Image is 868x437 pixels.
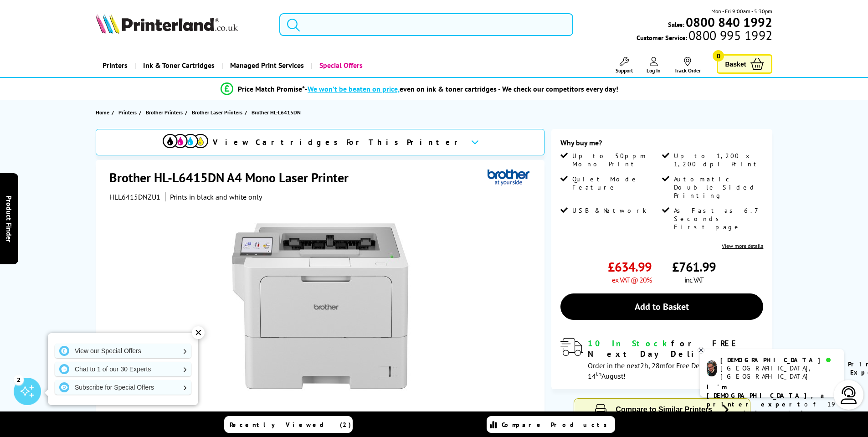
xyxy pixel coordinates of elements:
[96,54,134,77] a: Printers
[170,192,262,201] i: Prints in black and white only
[668,20,684,29] span: Sales:
[647,67,661,74] span: Log In
[192,108,242,117] span: Brother Laser Printers
[224,416,353,433] a: Recently Viewed (2)
[560,138,763,152] div: Why buy me?
[647,57,661,74] a: Log In
[118,108,139,117] a: Printers
[14,375,24,385] div: 2
[616,67,633,74] span: Support
[674,152,761,168] span: Up to 1,200 x 1,200 dpi Print
[725,58,746,70] span: Basket
[711,7,772,15] span: Mon - Fri 9:00am - 5:30pm
[74,81,765,97] li: modal_Promise
[640,361,666,370] span: 2h, 28m
[616,57,633,74] a: Support
[572,175,660,191] span: Quiet Mode Feature
[163,134,208,148] img: cmyk-icon.svg
[684,275,704,284] span: inc VAT
[230,421,351,429] span: Recently Viewed (2)
[720,356,837,364] div: [DEMOGRAPHIC_DATA]
[722,242,763,249] a: View more details
[118,108,137,117] span: Printers
[109,192,160,201] span: HLL6415DNZU1
[146,108,185,117] a: Brother Printers
[308,84,400,93] span: We won’t be beaten on price,
[143,54,215,77] span: Ink & Toner Cartridges
[55,362,191,376] a: Chat to 1 of our 30 Experts
[684,18,772,26] a: 0800 840 1992
[674,57,701,74] a: Track Order
[707,383,827,408] b: I'm [DEMOGRAPHIC_DATA], a printer expert
[687,31,772,40] span: 0800 995 1992
[232,220,411,398] img: Brother HL-L6415DN
[305,84,618,93] div: - even on ink & toner cartridges - We check our competitors every day!
[612,275,652,284] span: ex VAT @ 20%
[134,54,221,77] a: Ink & Toner Cartridges
[96,108,109,117] span: Home
[707,360,717,376] img: chris-livechat.png
[560,293,763,320] a: Add to Basket
[192,108,245,117] a: Brother Laser Printers
[560,338,763,380] div: modal_delivery
[487,416,615,433] a: Compare Products
[596,370,601,378] sup: th
[192,326,205,339] div: ✕
[213,137,463,147] span: View Cartridges For This Printer
[96,108,112,117] a: Home
[96,14,268,36] a: Printerland Logo
[109,169,358,186] h1: Brother HL-L6415DN A4 Mono Laser Printer
[674,175,761,200] span: Automatic Double Sided Printing
[588,361,739,380] span: Order in the next for Free Delivery [DATE] 14 August!
[221,54,311,77] a: Managed Print Services
[238,84,305,93] span: Price Match Promise*
[572,152,660,168] span: Up to 50ppm Mono Print
[588,338,763,359] div: for FREE Next Day Delivery
[637,31,772,42] span: Customer Service:
[146,108,183,117] span: Brother Printers
[713,50,724,62] span: 0
[488,169,529,186] img: Brother
[717,54,772,74] a: Basket 0
[588,338,671,349] span: 10 In Stock
[5,195,14,242] span: Product Finder
[574,399,750,421] button: Compare to Similar Printers
[707,383,837,435] p: of 19 years! I can help you choose the right product
[502,421,612,429] span: Compare Products
[608,258,652,275] span: £634.99
[616,406,712,413] span: Compare to Similar Printers
[686,14,772,31] b: 0800 840 1992
[840,386,858,404] img: user-headset-light.svg
[55,380,191,395] a: Subscribe for Special Offers
[55,344,191,358] a: View our Special Offers
[720,364,837,380] div: [GEOGRAPHIC_DATA], [GEOGRAPHIC_DATA]
[252,109,301,116] span: Brother HL-L6415DN
[96,14,238,34] img: Printerland Logo
[672,258,716,275] span: £761.99
[311,54,370,77] a: Special Offers
[572,206,647,215] span: USB & Network
[674,206,761,231] span: As Fast as 6.7 Seconds First page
